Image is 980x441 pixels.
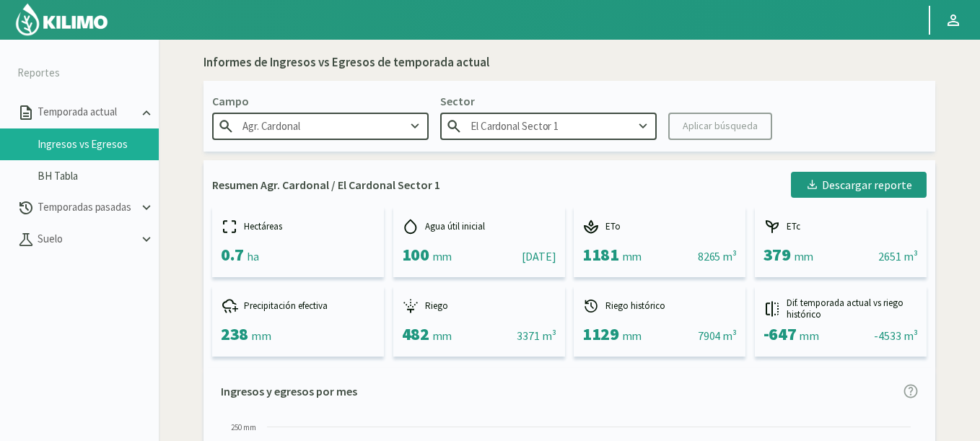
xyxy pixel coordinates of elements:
[14,2,109,37] img: Kilimo
[799,328,818,343] span: mm
[212,92,429,110] p: Campo
[582,218,737,235] div: ETo
[517,327,556,344] div: 3371 m³
[764,297,918,320] div: Dif. temporada actual vs riego histórico
[794,249,813,263] span: mm
[221,218,375,235] div: Hectáreas
[402,323,429,345] span: 482
[764,218,918,235] div: ETc
[221,383,357,400] p: Ingresos y egresos por mes
[805,176,912,193] div: Descargar reporte
[212,176,440,193] p: Resumen Agr. Cardonal / El Cardonal Sector 1
[440,92,657,110] p: Sector
[35,104,139,121] p: Temporada actual
[622,249,642,263] span: mm
[251,328,271,343] span: mm
[698,327,737,344] div: 7904 m³
[878,248,917,265] div: 2651 m³
[231,422,256,432] text: 250 mm
[212,113,429,139] input: Escribe para buscar
[402,297,556,315] div: Riego
[38,170,159,183] a: BH Tabla
[432,249,452,263] span: mm
[221,323,248,345] span: 238
[35,231,139,248] p: Suelo
[698,248,737,265] div: 8265 m³
[35,199,139,216] p: Temporadas pasadas
[522,248,556,265] div: [DATE]
[440,113,657,139] input: Escribe para buscar
[204,53,489,72] div: Informes de Ingresos vs Egresos de temporada actual
[221,297,375,315] div: Precipitación efectiva
[402,243,429,266] span: 100
[38,138,159,151] a: Ingresos vs Egresos
[582,297,737,315] div: Riego histórico
[582,243,618,266] span: 1181
[432,328,452,343] span: mm
[764,243,791,266] span: 379
[764,323,796,345] span: -647
[402,218,556,235] div: Agua útil inicial
[221,243,244,266] span: 0.7
[622,328,642,343] span: mm
[791,172,927,198] button: Descargar reporte
[247,249,258,263] span: ha
[582,323,618,345] span: 1129
[874,327,917,344] div: -4533 m³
